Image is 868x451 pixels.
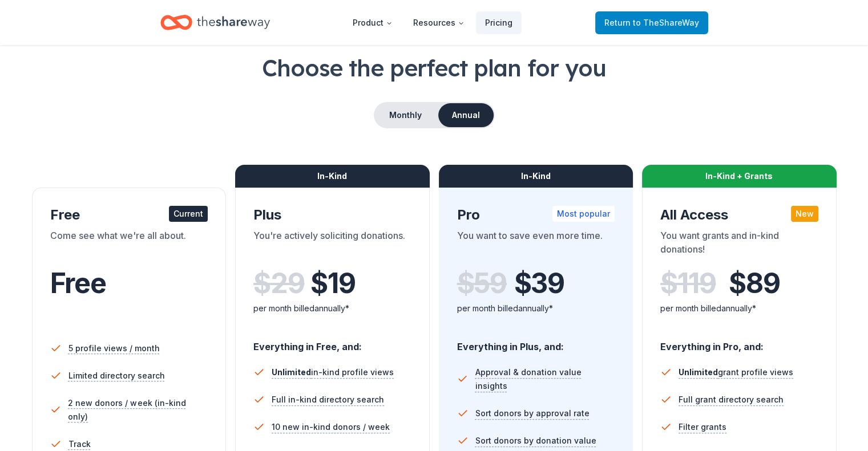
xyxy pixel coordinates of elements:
div: Everything in Plus, and: [457,330,615,354]
div: You want to save even more time. [457,229,615,261]
span: Sort donors by donation value [475,434,596,448]
a: Home [160,9,270,36]
div: You're actively soliciting donations. [253,229,411,261]
div: Everything in Pro, and: [660,330,818,354]
div: Pro [457,206,615,224]
div: per month billed annually* [660,302,818,315]
span: Unlimited [679,367,718,377]
a: Pricing [476,11,522,34]
button: Monthly [375,103,436,127]
div: per month billed annually* [253,302,411,315]
span: Unlimited [272,367,311,377]
span: 10 new in-kind donors / week [272,420,390,434]
div: Free [50,206,208,224]
span: $ 89 [729,267,780,299]
span: Return [604,16,699,30]
div: In-Kind [235,165,430,188]
div: New [791,206,818,222]
span: 5 profile views / month [68,342,160,355]
span: Limited directory search [68,369,165,383]
div: per month billed annually* [457,302,615,315]
span: $ 39 [514,267,564,299]
span: Filter grants [679,420,726,434]
span: 2 new donors / week (in-kind only) [68,396,208,424]
div: Come see what we're all about. [50,229,208,261]
button: Resources [404,11,474,34]
span: in-kind profile views [272,367,394,377]
button: Product [344,11,402,34]
nav: Main [344,9,522,36]
span: Full grant directory search [679,393,784,407]
div: All Access [660,206,818,224]
div: In-Kind + Grants [642,165,837,188]
div: You want grants and in-kind donations! [660,229,818,261]
button: Annual [438,103,494,127]
span: Approval & donation value insights [475,365,615,393]
span: $ 19 [310,267,355,299]
div: Most popular [552,206,615,222]
div: Plus [253,206,411,224]
span: Sort donors by approval rate [475,407,590,420]
h1: Choose the perfect plan for you [27,52,841,84]
span: Track [68,437,91,451]
span: to TheShareWay [633,18,699,27]
div: Current [169,206,208,222]
span: grant profile views [679,367,793,377]
div: Everything in Free, and: [253,330,411,354]
span: Full in-kind directory search [272,393,384,407]
a: Returnto TheShareWay [595,11,708,34]
span: Free [50,266,106,300]
div: In-Kind [439,165,633,188]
